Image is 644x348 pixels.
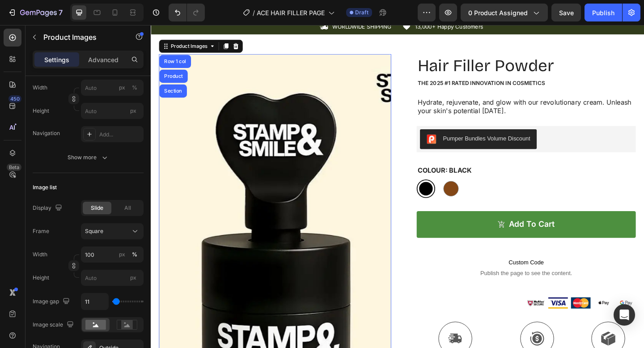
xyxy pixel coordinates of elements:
img: gempages_544302629908382558-3e79346c-a0cb-45c9-8e7a-d2ebbbe563a9.png [432,296,454,309]
img: CIumv63twf4CEAE=.png [300,119,311,130]
div: px [119,84,125,92]
div: Image scale [33,319,76,331]
div: 450 [8,95,21,102]
input: Auto [81,293,108,310]
p: Product Images [43,32,119,42]
button: Save [551,4,581,21]
p: The 2025 #1 Rated Innovation in Cosmetics [290,59,527,67]
span: Custom Code [289,253,528,264]
div: Beta [7,164,21,171]
button: 7 [4,4,67,21]
p: Advanced [88,55,119,64]
div: px [119,250,125,259]
div: Row 1 col [13,37,40,42]
div: Product [13,53,37,59]
div: Display [33,202,64,214]
span: px [130,274,136,281]
span: All [124,204,131,212]
img: gempages_544302629908382558-8e3574a7-9e78-45e0-b5d9-16f00e3e9342.png [482,296,503,309]
div: Image gap [33,296,72,308]
img: gempages_544302629908382558-f8d8b85f-a9ab-4660-9cc6-525fa87dac55.png [457,296,479,309]
button: Add to cart [289,203,528,232]
button: 0 product assigned [461,4,548,21]
input: px% [81,246,144,263]
p: Hydrate, rejuvenate, and glow with our revolutionary cream. Unleash your skin's potential [DATE]. [290,80,527,98]
button: px [129,82,140,93]
div: Image list [33,183,57,191]
p: Settings [44,55,69,64]
label: Width [33,84,47,92]
span: Publish the page to see the content. [289,266,528,275]
input: px [81,270,144,286]
img: gempages_544302629908382558-f714485f-32de-4b5a-84f1-1ada3678b3ab.png [506,296,528,309]
button: % [117,82,127,93]
div: % [132,250,137,259]
button: px [129,249,140,260]
legend: Colour: Black [289,153,350,164]
span: px [130,107,136,114]
span: Square [85,227,103,235]
span: Draft [355,8,369,17]
div: % [132,84,137,92]
div: Open Intercom Messenger [614,304,635,326]
div: Add... [99,131,141,139]
button: Show more [33,149,144,166]
input: px [81,103,144,119]
span: Save [559,9,574,17]
input: px% [81,80,144,96]
img: gempages_544302629908382558-ad4bccf3-1a19-46cb-9e3f-a41f65999d72.png [408,296,429,309]
button: % [117,249,127,260]
div: Show more [68,153,109,162]
label: Height [33,274,49,282]
span: Slide [91,204,103,212]
iframe: To enrich screen reader interactions, please activate Accessibility in Grammarly extension settings [151,25,644,348]
div: Publish [592,8,614,17]
span: 0 product assigned [468,8,528,17]
div: Product Images [20,19,64,27]
span: ACE HAIR FILLER PAGE [257,8,325,17]
button: Publish [585,4,622,21]
span: / [253,8,255,17]
button: Square [81,223,144,239]
div: Section [13,69,36,75]
h1: Hair Filler Powder [289,32,528,57]
button: Pumper Bundles Volume Discount [293,114,420,135]
div: Undo/Redo [169,4,205,21]
p: 7 [59,7,63,18]
label: Width [33,250,47,259]
div: Pumper Bundles Volume Discount [318,119,413,128]
div: Add to cart [390,212,440,223]
div: Navigation [33,129,60,137]
label: Height [33,107,49,115]
label: Frame [33,227,49,235]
